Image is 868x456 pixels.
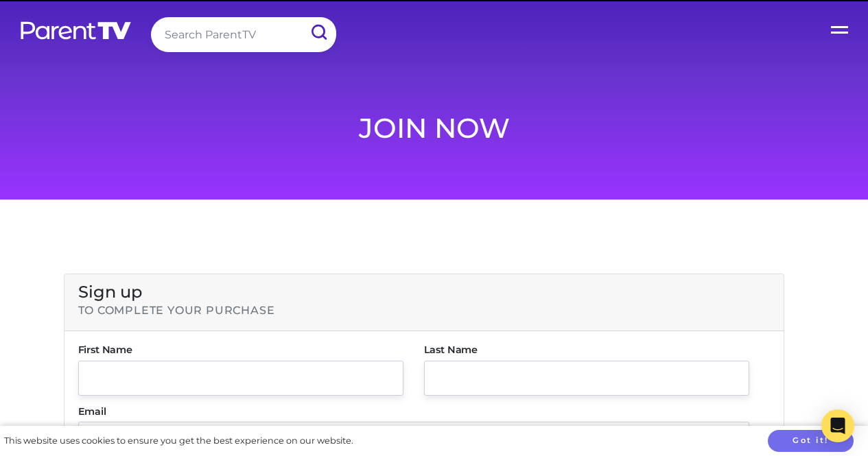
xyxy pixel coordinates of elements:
input: Submit [301,17,336,48]
h4: Sign up [78,283,770,302]
button: Got it! [768,430,854,452]
div: This website uses cookies to ensure you get the best experience on our website. [4,434,353,447]
div: Open Intercom Messenger [821,409,854,442]
label: Email [78,407,749,416]
h1: Join now [54,112,815,145]
input: Search ParentTV [151,17,336,52]
label: Last Name [424,345,749,355]
img: parenttv-logo-white.4c85aaf.svg [19,21,132,40]
label: First Name [78,345,403,355]
h6: to complete your purchase [78,304,770,317]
